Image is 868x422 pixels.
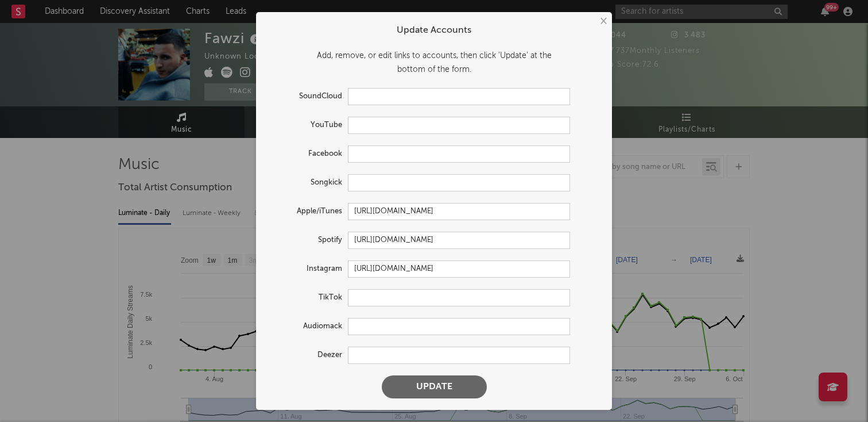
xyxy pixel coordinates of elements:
button: × [596,15,609,28]
label: Deezer [268,348,348,362]
label: Apple/iTunes [268,205,348,218]
div: Add, remove, or edit links to accounts, then click 'Update' at the bottom of the form. [268,49,600,76]
label: Audiomack [268,320,348,333]
label: Spotify [268,233,348,247]
label: Facebook [268,147,348,161]
div: Update Accounts [268,24,600,37]
button: Update [382,375,487,398]
label: TikTok [268,291,348,305]
label: YouTube [268,118,348,132]
label: SoundCloud [268,90,348,103]
label: Instagram [268,262,348,276]
label: Songkick [268,176,348,190]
